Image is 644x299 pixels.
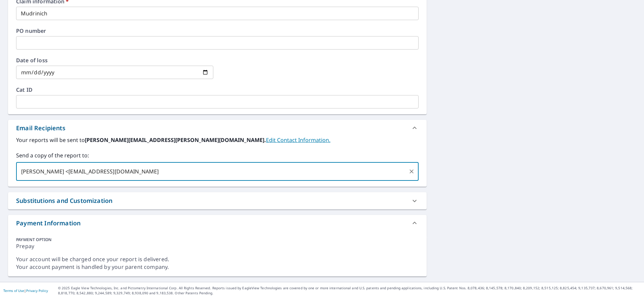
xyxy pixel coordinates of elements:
div: Payment Information [16,219,80,228]
b: [PERSON_NAME][EMAIL_ADDRESS][PERSON_NAME][DOMAIN_NAME]. [85,136,266,144]
div: Substitutions and Customization [16,196,112,205]
label: Your reports will be sent to [16,136,419,144]
label: Send a copy of the report to: [16,151,419,159]
label: Date of loss [16,58,213,63]
a: Privacy Policy [26,288,48,293]
div: Your account will be charged once your report is delivered. [16,255,419,263]
div: Email Recipients [8,120,427,136]
div: Your account payment is handled by your parent company. [16,263,419,271]
p: | [3,289,48,293]
div: PAYMENT OPTION [16,237,419,242]
a: Terms of Use [3,288,24,293]
p: © 2025 Eagle View Technologies, Inc. and Pictometry International Corp. All Rights Reserved. Repo... [58,286,641,296]
label: Cat ID [16,87,419,92]
a: EditContactInfo [266,136,330,144]
div: Substitutions and Customization [8,192,427,209]
div: Payment Information [8,215,427,231]
label: PO number [16,28,419,33]
button: Clear [407,167,416,176]
div: Email Recipients [16,124,65,133]
div: Prepay [16,242,419,255]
